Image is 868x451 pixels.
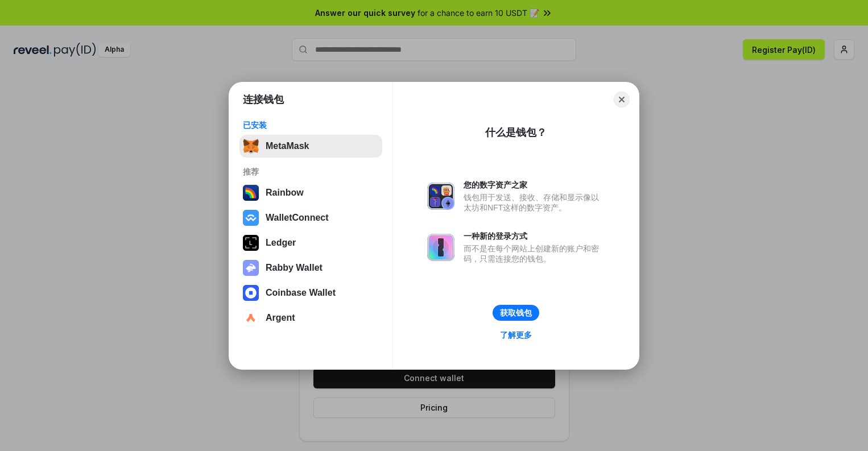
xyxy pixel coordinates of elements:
div: Rabby Wallet [266,263,323,273]
img: svg+xml,%3Csvg%20xmlns%3D%22http%3A%2F%2Fwww.w3.org%2F2000%2Fsvg%22%20fill%3D%22none%22%20viewBox... [427,183,454,210]
button: Ledger [239,231,382,254]
div: MetaMask [266,141,309,151]
div: Coinbase Wallet [266,288,336,298]
img: svg+xml,%3Csvg%20width%3D%2228%22%20height%3D%2228%22%20viewBox%3D%220%200%2028%2028%22%20fill%3D... [243,210,259,226]
img: svg+xml,%3Csvg%20width%3D%2228%22%20height%3D%2228%22%20viewBox%3D%220%200%2028%2028%22%20fill%3D... [243,285,259,301]
div: Rainbow [266,188,304,198]
div: 已安装 [243,120,379,130]
button: Argent [239,307,382,329]
img: svg+xml,%3Csvg%20xmlns%3D%22http%3A%2F%2Fwww.w3.org%2F2000%2Fsvg%22%20fill%3D%22none%22%20viewBox... [243,260,259,276]
div: 什么是钱包？ [485,126,547,139]
div: 一种新的登录方式 [464,231,605,241]
div: WalletConnect [266,213,329,223]
div: 了解更多 [500,330,532,340]
img: svg+xml,%3Csvg%20width%3D%2228%22%20height%3D%2228%22%20viewBox%3D%220%200%2028%2028%22%20fill%3D... [243,310,259,326]
div: 而不是在每个网站上创建新的账户和密码，只需连接您的钱包。 [464,243,605,264]
div: Ledger [266,238,296,248]
div: 您的数字资产之家 [464,180,605,190]
img: svg+xml,%3Csvg%20xmlns%3D%22http%3A%2F%2Fwww.w3.org%2F2000%2Fsvg%22%20width%3D%2228%22%20height%3... [243,235,259,251]
img: svg+xml,%3Csvg%20xmlns%3D%22http%3A%2F%2Fwww.w3.org%2F2000%2Fsvg%22%20fill%3D%22none%22%20viewBox... [427,234,454,261]
button: MetaMask [239,135,382,158]
div: 钱包用于发送、接收、存储和显示像以太坊和NFT这样的数字资产。 [464,192,605,213]
button: 获取钱包 [493,305,539,321]
img: svg+xml,%3Csvg%20fill%3D%22none%22%20height%3D%2233%22%20viewBox%3D%220%200%2035%2033%22%20width%... [243,138,259,154]
div: Argent [266,313,295,323]
button: WalletConnect [239,206,382,229]
a: 了解更多 [493,328,539,342]
div: 推荐 [243,167,379,177]
div: 获取钱包 [500,308,532,318]
button: Coinbase Wallet [239,282,382,304]
button: Close [614,92,630,107]
h1: 连接钱包 [243,93,284,106]
button: Rabby Wallet [239,256,382,279]
button: Rainbow [239,181,382,204]
img: svg+xml,%3Csvg%20width%3D%22120%22%20height%3D%22120%22%20viewBox%3D%220%200%20120%20120%22%20fil... [243,185,259,201]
